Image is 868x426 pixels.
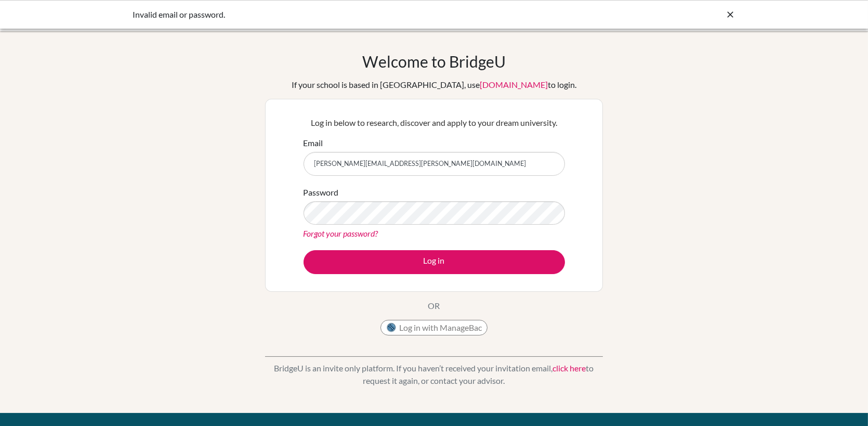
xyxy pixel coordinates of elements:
a: [DOMAIN_NAME] [480,80,548,89]
button: Log in [304,250,565,274]
p: OR [428,300,440,312]
h1: Welcome to BridgeU [362,52,506,71]
p: Log in below to research, discover and apply to your dream university. [304,117,565,129]
label: Email [304,137,323,149]
button: Log in with ManageBac [380,320,488,335]
label: Password [304,186,339,199]
p: BridgeU is an invite only platform. If you haven’t received your invitation email, to request it ... [265,362,603,387]
a: click here [553,363,586,373]
div: If your school is based in [GEOGRAPHIC_DATA], use to login. [292,79,576,91]
a: Forgot your password? [304,228,378,238]
div: Invalid email or password. [133,8,580,21]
